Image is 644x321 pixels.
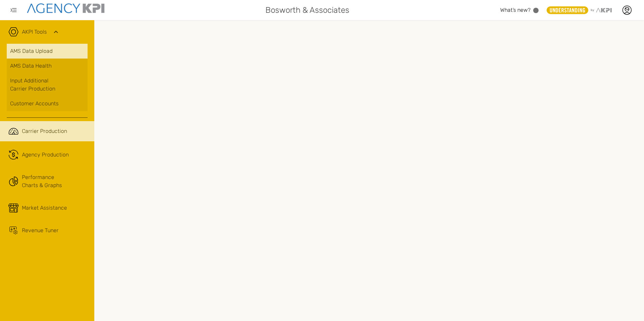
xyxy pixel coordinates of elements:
a: AMS Data Health [7,59,88,73]
span: AMS Data Health [10,62,52,70]
span: What’s new? [500,7,530,13]
span: Bosworth & Associates [265,4,349,16]
a: Input AdditionalCarrier Production [7,73,88,96]
div: Customer Accounts [10,100,84,108]
a: AKPI Tools [22,28,47,36]
a: Customer Accounts [7,96,88,111]
img: agencykpi-logo-550x69-2d9e3fa8.png [27,3,104,13]
span: Agency Production [22,151,69,159]
a: AMS Data Upload [7,44,88,59]
span: Carrier Production [22,127,67,135]
span: Market Assistance [22,204,67,212]
span: Revenue Tuner [22,226,59,235]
